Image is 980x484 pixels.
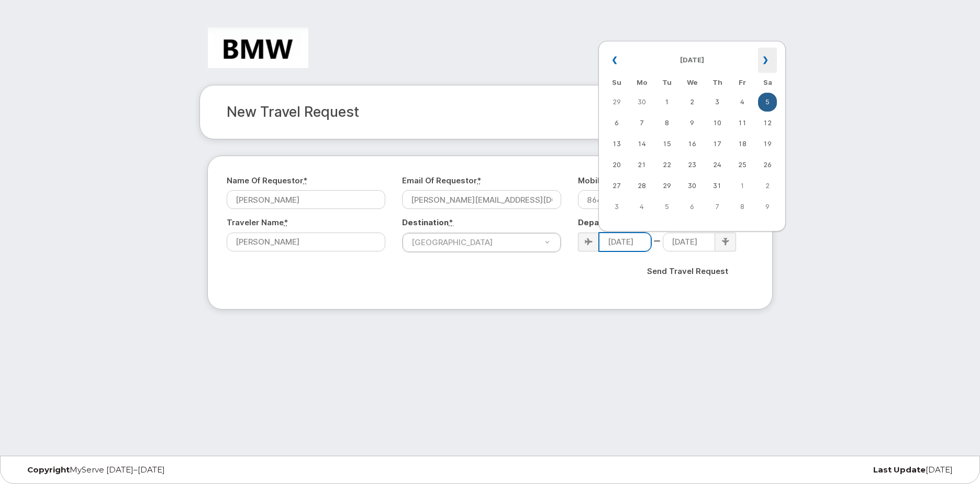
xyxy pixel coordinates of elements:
[477,175,481,185] abbr: required
[449,217,453,227] abbr: required
[578,175,704,186] label: Mobile Number of the Traveler
[934,438,972,476] iframe: Messenger Launcher
[733,75,752,91] th: Fr
[708,156,727,174] td: 24
[405,237,493,248] span: [GEOGRAPHIC_DATA]
[632,114,651,133] td: 7
[658,197,676,216] td: 5
[607,114,626,133] td: 6
[873,465,926,475] strong: Last Update
[708,114,727,133] td: 10
[632,177,651,195] td: 28
[683,177,701,195] td: 30
[578,217,670,228] label: Departure and Return
[683,135,701,153] td: 16
[403,233,560,252] a: [GEOGRAPHIC_DATA]
[733,177,752,195] td: 1
[683,197,701,216] td: 6
[632,197,651,216] td: 4
[208,27,308,68] img: BMW Manufacturing Co LLC
[19,466,333,474] div: MyServe [DATE]–[DATE]
[638,260,737,283] input: Send Travel Request
[658,75,676,91] th: Tu
[683,93,701,112] td: 2
[708,197,727,216] td: 7
[758,75,777,91] th: Sa
[632,135,651,153] td: 14
[632,75,651,91] th: Mo
[607,48,626,73] th: «
[733,156,752,174] td: 25
[27,465,70,475] strong: Copyright
[607,75,626,91] th: Su
[607,156,626,174] td: 20
[607,177,626,195] td: 27
[632,93,651,112] td: 30
[402,175,481,186] label: Email of Requestor
[303,175,307,185] abbr: required
[683,114,701,133] td: 9
[758,48,777,73] th: »
[658,114,676,133] td: 8
[227,104,753,120] h2: New Travel Request
[733,197,752,216] td: 8
[607,93,626,112] td: 29
[227,217,288,228] label: Traveler Name
[658,135,676,153] td: 15
[607,197,626,216] td: 3
[758,114,777,133] td: 12
[607,135,626,153] td: 13
[658,93,676,112] td: 1
[733,93,752,112] td: 4
[683,75,701,91] th: We
[758,197,777,216] td: 9
[733,114,752,133] td: 11
[599,233,651,251] input: Departure
[663,233,715,251] input: Return
[758,177,777,195] td: 2
[632,156,651,174] td: 21
[632,48,752,73] th: [DATE]
[758,93,777,112] td: 5
[733,135,752,153] td: 18
[658,177,676,195] td: 29
[284,217,288,227] abbr: required
[402,217,453,228] label: Destination
[708,75,727,91] th: Th
[708,93,727,112] td: 3
[683,156,701,174] td: 23
[658,156,676,174] td: 22
[708,135,727,153] td: 17
[227,175,307,186] label: Name of Requestor
[647,466,961,474] div: [DATE]
[758,135,777,153] td: 19
[708,177,727,195] td: 31
[758,156,777,174] td: 26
